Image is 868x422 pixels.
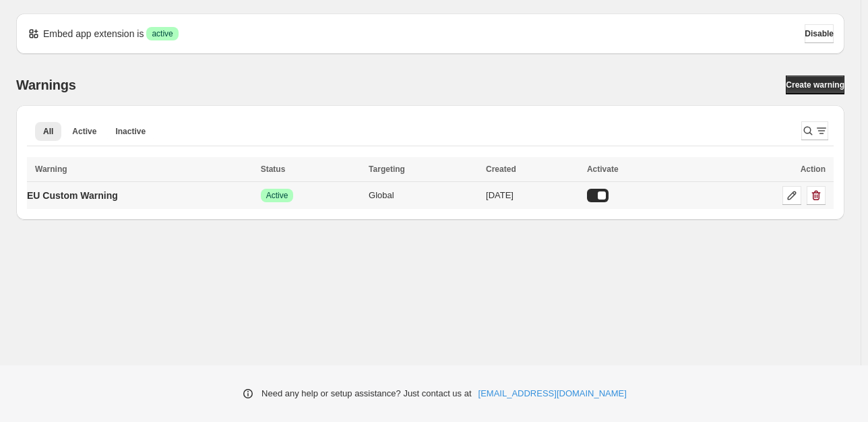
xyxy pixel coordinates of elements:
[266,190,288,201] span: Active
[486,164,516,174] span: Created
[805,24,834,43] button: Disable
[478,387,627,400] a: [EMAIL_ADDRESS][DOMAIN_NAME]
[369,189,478,202] div: Global
[261,164,286,174] span: Status
[786,76,844,94] a: Create warning
[16,77,76,93] h2: Warnings
[72,126,96,137] span: Active
[43,126,53,137] span: All
[805,28,834,39] span: Disable
[801,121,828,140] button: Search and filter results
[786,80,844,90] span: Create warning
[35,164,67,174] span: Warning
[27,189,118,202] p: EU Custom Warning
[27,185,118,206] a: EU Custom Warning
[152,28,173,39] span: active
[369,164,405,174] span: Targeting
[486,189,579,202] div: [DATE]
[801,164,826,174] span: Action
[43,27,144,40] p: Embed app extension is
[587,164,619,174] span: Activate
[115,126,146,137] span: Inactive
